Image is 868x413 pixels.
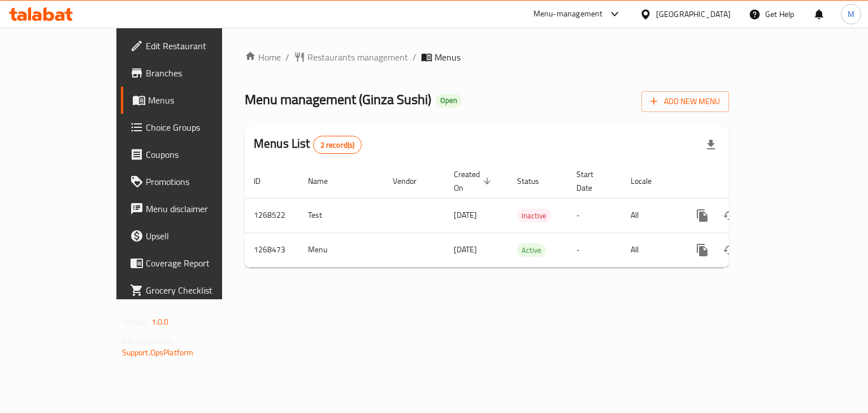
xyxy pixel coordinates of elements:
button: more [689,236,716,264]
button: more [689,202,716,229]
a: Home [245,50,281,64]
td: All [622,198,680,233]
td: All [622,233,680,267]
button: Add New Menu [641,91,729,112]
li: / [285,50,289,64]
a: Coupons [121,141,262,168]
span: 2 record(s) [314,140,362,150]
a: Choice Groups [121,114,262,141]
span: Edit Restaurant [146,39,253,53]
span: M [848,8,854,20]
a: Edit Restaurant [121,32,262,59]
h2: Menus List [254,135,362,154]
div: Open [436,94,462,107]
li: / [413,50,416,64]
td: - [567,233,622,267]
button: Change Status [716,202,743,229]
span: 1.0.0 [151,315,169,329]
button: Change Status [716,236,743,264]
td: 1268473 [245,233,299,267]
span: Name [308,174,342,188]
div: Total records count [313,136,362,154]
div: [GEOGRAPHIC_DATA] [656,8,731,20]
span: Inactive [517,209,551,222]
span: Grocery Checklist [146,283,253,297]
div: Active [517,243,546,257]
span: [DATE] [454,242,477,257]
span: Branches [146,66,253,80]
span: Vendor [393,174,431,188]
a: Restaurants management [294,50,408,64]
a: Branches [121,59,262,87]
nav: breadcrumb [245,50,729,64]
span: Restaurants management [307,50,408,64]
a: Menus [121,87,262,114]
td: Test [299,198,384,233]
span: Coupons [146,148,253,161]
div: Export file [697,131,724,158]
span: Add New Menu [650,94,720,109]
span: ID [254,174,275,188]
span: Open [436,96,462,105]
td: 1268522 [245,198,299,233]
span: Status [517,174,554,188]
span: Menus [148,93,253,107]
a: Grocery Checklist [121,277,262,304]
span: Menu management ( Ginza Sushi ) [245,87,431,112]
span: Locale [631,174,666,188]
span: Promotions [146,175,253,188]
a: Upsell [121,222,262,249]
th: Actions [680,164,806,199]
span: Choice Groups [146,121,253,134]
td: - [567,198,622,233]
span: Menu disclaimer [146,202,253,216]
span: Get support on: [122,334,174,349]
span: Menus [435,50,461,64]
a: Promotions [121,168,262,195]
table: enhanced table [245,164,806,268]
a: Coverage Report [121,249,262,277]
a: Menu disclaimer [121,195,262,222]
span: [DATE] [454,208,477,222]
span: Coverage Report [146,256,253,270]
span: Version: [122,315,150,329]
span: Upsell [146,229,253,243]
span: Start Date [576,167,608,195]
span: Created On [454,167,494,195]
div: Menu-management [533,7,603,21]
span: Active [517,244,546,257]
td: Menu [299,233,384,267]
a: Support.OpsPlatform [122,345,194,360]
